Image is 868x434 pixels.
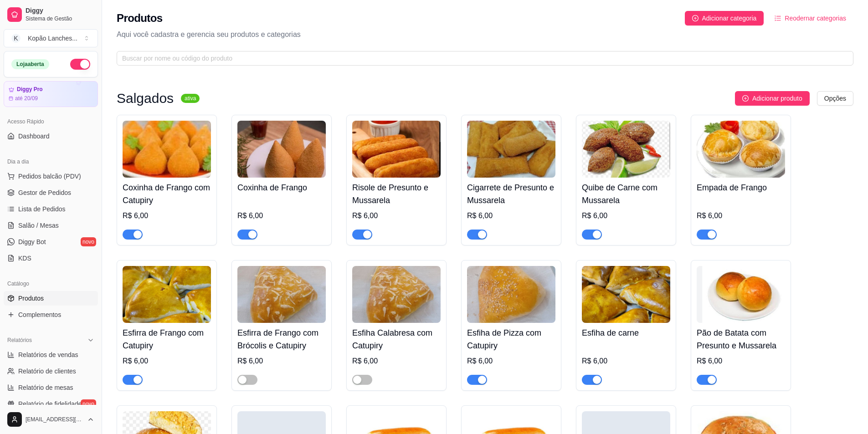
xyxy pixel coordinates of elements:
h4: Esfirra de Frango com Catupiry [123,327,211,352]
span: Diggy Bot [18,237,46,246]
p: Aqui você cadastra e gerencia seu produtos e categorias [117,29,853,40]
article: até 20/09 [15,95,38,102]
button: Pedidos balcão (PDV) [4,169,98,184]
img: product-image [582,121,670,178]
img: product-image [352,121,441,178]
span: ordered-list [775,15,781,21]
a: Lista de Pedidos [4,202,98,216]
input: Buscar por nome ou código do produto [122,53,841,63]
h4: Coxinha de Frango [237,181,326,194]
span: Opções [824,93,846,103]
a: Relatório de fidelidadenovo [4,397,98,411]
span: Adicionar categoria [702,13,757,23]
img: product-image [123,266,211,323]
img: product-image [467,121,555,178]
h3: Salgados [117,93,174,104]
span: K [11,34,21,43]
div: R$ 6,00 [697,210,785,221]
img: product-image [352,266,441,323]
img: product-image [237,266,326,323]
div: Acesso Rápido [4,114,98,129]
div: R$ 6,00 [467,356,555,367]
div: Kopão Lanches ... [28,34,77,43]
span: Pedidos balcão (PDV) [18,172,81,181]
span: Relatório de fidelidade [18,399,82,408]
div: R$ 6,00 [237,210,326,221]
button: Adicionar produto [735,91,810,106]
div: R$ 6,00 [582,210,670,221]
h4: Risole de Presunto e Mussarela [352,181,441,207]
span: Salão / Mesas [18,221,59,230]
button: Alterar Status [70,59,90,70]
div: R$ 6,00 [467,210,555,221]
div: R$ 6,00 [237,356,326,367]
button: Adicionar categoria [685,11,764,26]
h4: Esfiha Calabresa com Catupiry [352,327,441,352]
a: KDS [4,251,98,266]
span: Gestor de Pedidos [18,188,71,197]
div: Dia a dia [4,154,98,169]
a: DiggySistema de Gestão [4,4,98,26]
span: Relatório de mesas [18,383,73,392]
span: Diggy [26,7,94,15]
span: Sistema de Gestão [26,15,94,22]
img: product-image [123,121,211,178]
span: Complementos [18,310,61,319]
div: R$ 6,00 [697,356,785,367]
div: R$ 6,00 [352,356,441,367]
span: Lista de Pedidos [18,204,66,214]
button: Select a team [4,29,98,47]
a: Relatório de clientes [4,364,98,378]
button: Opções [817,91,853,106]
div: R$ 6,00 [352,210,441,221]
a: Relatório de mesas [4,380,98,395]
img: product-image [697,266,785,323]
span: Dashboard [18,132,50,141]
img: product-image [237,121,326,178]
sup: ativa [181,94,200,103]
a: Dashboard [4,129,98,143]
span: Reodernar categorias [785,13,846,23]
h4: Esfirra de Frango com Brócolis e Catupiry [237,327,326,352]
a: Salão / Mesas [4,218,98,233]
span: Relatório de clientes [18,367,76,376]
a: Relatórios de vendas [4,347,98,362]
button: Reodernar categorias [767,11,853,26]
span: Produtos [18,294,44,303]
img: product-image [467,266,555,323]
a: Gestor de Pedidos [4,185,98,200]
a: Diggy Proaté 20/09 [4,81,98,107]
a: Produtos [4,291,98,306]
img: product-image [697,121,785,178]
a: Diggy Botnovo [4,235,98,249]
div: Loja aberta [11,59,49,69]
div: R$ 6,00 [123,356,211,367]
h4: Quibe de Carne com Mussarela [582,181,670,207]
h4: Cigarrete de Presunto e Mussarela [467,181,555,207]
div: R$ 6,00 [582,356,670,367]
h2: Produtos [117,11,163,26]
span: KDS [18,254,31,263]
article: Diggy Pro [17,86,43,93]
button: [EMAIL_ADDRESS][DOMAIN_NAME] [4,408,98,430]
span: plus-circle [692,15,699,21]
h4: Esfiha de carne [582,327,670,339]
span: Relatórios [7,337,32,344]
h4: Esfiha de Pizza com Catupiry [467,327,555,352]
div: R$ 6,00 [123,210,211,221]
span: plus-circle [742,95,749,102]
span: Relatórios de vendas [18,350,78,359]
a: Complementos [4,307,98,322]
h4: Empada de Frango [697,181,785,194]
h4: Coxinha de Frango com Catupiry [123,181,211,207]
img: product-image [582,266,670,323]
span: [EMAIL_ADDRESS][DOMAIN_NAME] [26,416,83,423]
span: Adicionar produto [752,93,802,103]
div: Catálogo [4,276,98,291]
h4: Pão de Batata com Presunto e Mussarela [697,327,785,352]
